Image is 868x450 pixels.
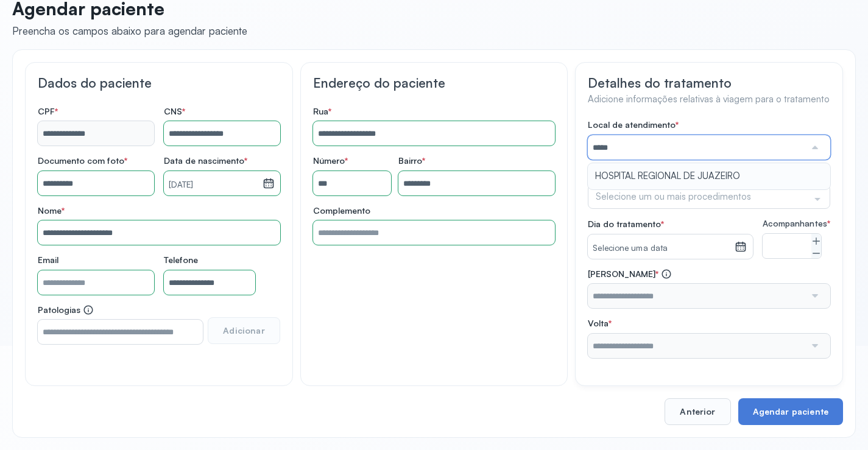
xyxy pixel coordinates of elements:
span: Rua [313,106,331,117]
div: Preencha os campos abaixo para agendar paciente [12,24,247,37]
span: Complemento [313,205,370,216]
small: Selecione uma data [593,242,730,255]
span: Nome [38,205,65,216]
span: Número [313,155,348,166]
span: Documento com foto [38,155,127,166]
span: Bairro [398,155,425,166]
button: Anterior [665,398,730,425]
span: Data de nascimento [164,155,247,166]
span: Patologias [38,304,94,315]
h3: Endereço do paciente [313,75,556,91]
span: Acompanhantes [763,219,830,229]
li: HOSPITAL REGIONAL DE JUAZEIRO [588,163,830,189]
span: Dia do tratamento [588,219,664,230]
h4: Adicione informações relativas à viagem para o tratamento [588,94,830,105]
span: Selecione um ou mais procedimentos [596,190,751,203]
span: Local de atendimento [588,119,679,130]
span: Volta [588,318,612,329]
button: Adicionar [208,317,280,344]
span: CNS [164,106,185,117]
span: CPF [38,106,58,117]
span: [PERSON_NAME] [588,269,672,279]
button: Agendar paciente [738,398,843,425]
span: Email [38,255,58,265]
h3: Dados do paciente [38,75,280,91]
h3: Detalhes do tratamento [588,75,830,91]
small: [DATE] [169,179,258,191]
span: Telefone [164,255,198,265]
